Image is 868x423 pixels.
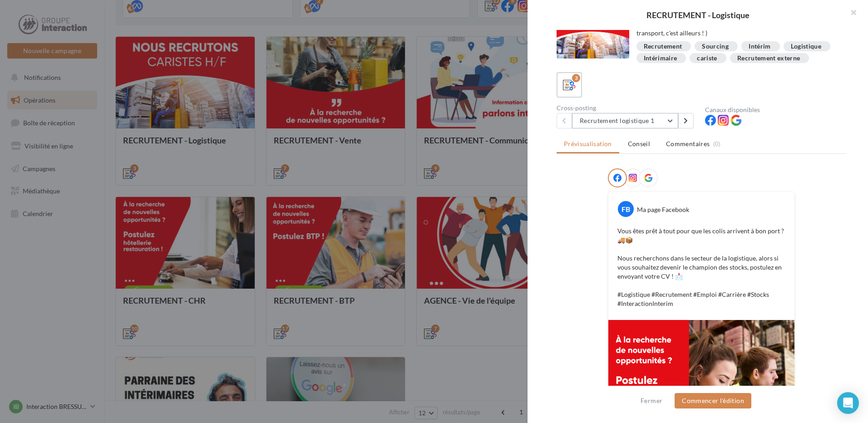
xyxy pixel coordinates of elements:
[637,205,689,214] div: Ma page Facebook
[702,43,729,50] div: Sourcing
[644,55,677,62] div: Intérimaire
[572,74,580,82] div: 3
[675,393,751,408] button: Commencer l'édition
[791,43,822,50] div: Logistique
[618,201,634,217] div: FB
[617,226,785,308] p: Vous êtes prêt à tout pour que les colis arrivent à bon port ? 🚚📦 Nous recherchons dans le secteu...
[737,55,800,62] div: Recrutement externe
[644,43,682,50] div: Recrutement
[666,139,710,148] span: Commentaires
[749,43,770,50] div: Intérim
[697,55,717,62] div: cariste
[557,105,698,111] div: Cross-posting
[542,11,853,19] div: RECRUTEMENT - Logistique
[837,392,859,414] div: Open Intercom Messenger
[572,113,678,128] button: Recrutement logistique 1
[713,140,721,148] span: (0)
[705,107,846,113] div: Canaux disponibles
[637,395,666,406] button: Fermer
[628,140,650,148] span: Conseil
